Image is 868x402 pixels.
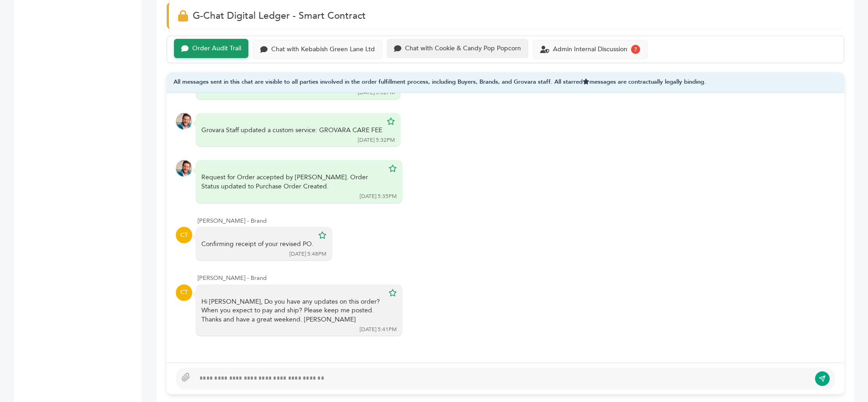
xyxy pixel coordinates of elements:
div: [DATE] 5:41PM [360,326,397,333]
div: Request for Order accepted by [PERSON_NAME]. Order Status updated to Purchase Order Created. [201,173,384,191]
div: [PERSON_NAME] - Brand [198,217,835,225]
div: [DATE] 5:32PM [358,89,395,96]
div: Confirming receipt of your revised PO. [201,240,314,249]
div: Chat with Cookie & Candy Pop Popcorn [405,45,521,53]
div: Grovara Staff updated a custom service: GROVARA CARE FEE [201,126,382,135]
div: [DATE] 5:48PM [289,250,326,258]
div: [PERSON_NAME] - Brand [198,274,835,282]
span: G-Chat Digital Ledger - Smart Contract [193,9,366,22]
div: [DATE] 5:32PM [358,136,395,144]
div: CT [176,284,192,301]
div: CT [176,227,192,243]
div: All messages sent in this chat are visible to all parties involved in the order fulfillment proce... [167,72,844,93]
div: Hi [PERSON_NAME], Do you have any updates on this order? When you expect to pay and ship? Please ... [201,297,384,324]
div: Admin Internal Discussion [553,46,627,54]
div: [DATE] 5:35PM [360,193,397,200]
div: 7 [631,45,640,54]
div: Chat with Kebabish Green Lane Ltd [271,46,375,54]
div: Order Audit Trail [192,45,241,53]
